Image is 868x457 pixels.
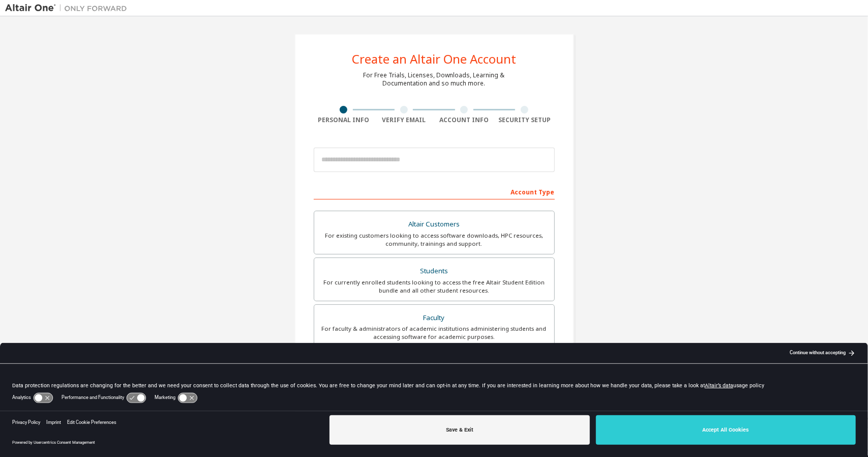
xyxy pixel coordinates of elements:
[352,53,516,65] div: Create an Altair One Account
[364,71,505,88] div: For Free Trials, Licenses, Downloads, Learning & Documentation and so much more.
[320,325,548,341] div: For faculty & administrators of academic institutions administering students and accessing softwa...
[320,278,548,295] div: For currently enrolled students looking to access the free Altair Student Edition bundle and all ...
[374,116,434,124] div: Verify Email
[314,183,555,199] div: Account Type
[320,217,548,232] div: Altair Customers
[494,116,555,124] div: Security Setup
[5,3,132,13] img: Altair One
[320,311,548,325] div: Faculty
[434,116,495,124] div: Account Info
[320,232,548,248] div: For existing customers looking to access software downloads, HPC resources, community, trainings ...
[320,264,548,278] div: Students
[314,116,374,124] div: Personal Info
